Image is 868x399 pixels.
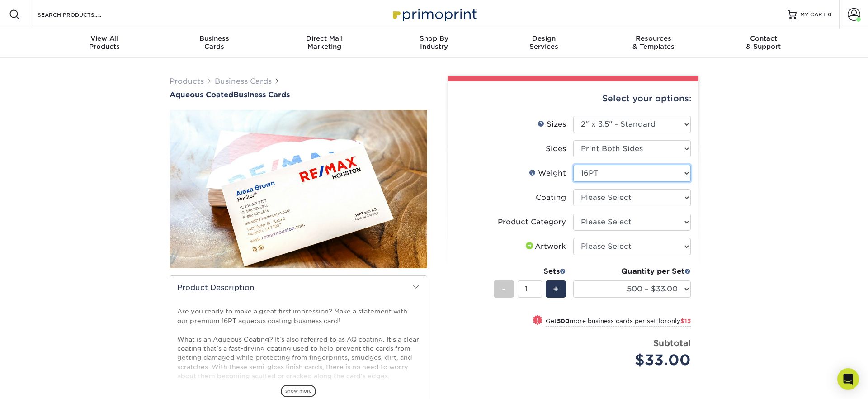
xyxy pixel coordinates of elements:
[599,34,708,43] span: Resources
[536,192,566,203] div: Coating
[573,266,691,277] div: Quantity per Set
[489,29,599,58] a: DesignServices
[599,29,708,58] a: Resources& Templates
[160,34,269,43] span: Business
[489,34,599,43] span: Design
[708,34,818,51] div: & Support
[379,29,489,58] a: Shop ByIndustry
[502,282,506,296] span: -
[160,34,269,51] div: Cards
[170,90,427,99] a: Aqueous CoatedBusiness Cards
[498,217,566,228] div: Product Category
[580,349,691,371] div: $33.00
[379,34,489,43] span: Shop By
[379,34,489,51] div: Industry
[557,318,570,324] strong: 500
[524,241,566,252] div: Artwork
[389,5,479,24] img: Primoprint
[2,371,77,396] iframe: Google Customer Reviews
[269,29,379,58] a: Direct MailMarketing
[599,34,708,51] div: & Templates
[680,318,691,324] span: $13
[170,90,427,99] h1: Business Cards
[708,29,818,58] a: Contact& Support
[170,90,233,99] span: Aqueous Coated
[50,29,160,58] a: View AllProducts
[837,368,859,390] div: Open Intercom Messenger
[653,338,691,348] strong: Subtotal
[160,29,269,58] a: BusinessCards
[170,77,204,85] a: Products
[538,119,566,130] div: Sizes
[667,318,691,324] span: only
[170,276,427,299] h2: Product Description
[269,34,379,43] span: Direct Mail
[546,318,691,327] small: Get more business cards per set for
[37,9,125,20] input: SEARCH PRODUCTS.....
[215,77,272,85] a: Business Cards
[489,34,599,51] div: Services
[50,34,160,43] span: View All
[537,316,539,325] span: !
[708,34,818,43] span: Contact
[800,11,826,19] span: MY CART
[553,282,559,296] span: +
[281,385,316,397] span: show more
[494,266,566,277] div: Sets
[546,143,566,154] div: Sides
[269,34,379,51] div: Marketing
[828,11,832,18] span: 0
[455,81,691,116] div: Select your options:
[50,34,160,51] div: Products
[170,60,427,318] img: Aqueous Coated 01
[529,168,566,179] div: Weight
